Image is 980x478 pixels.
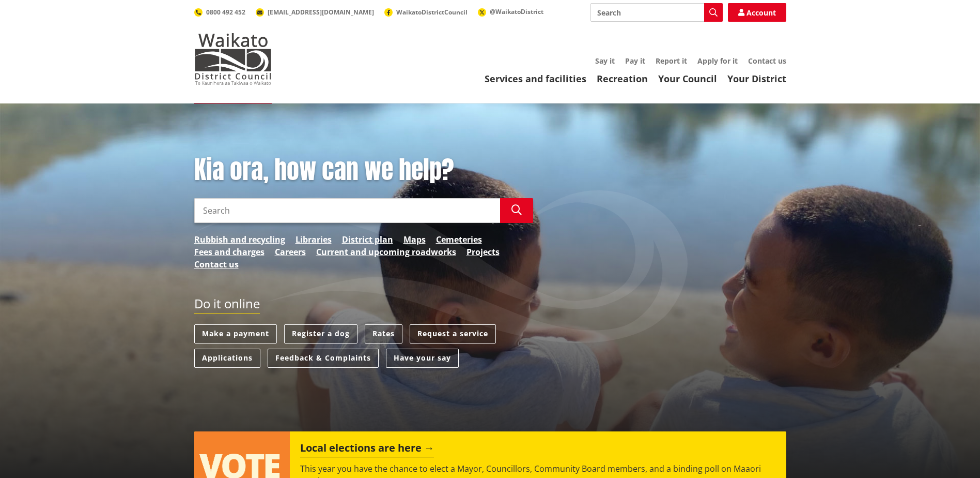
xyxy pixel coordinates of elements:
[466,246,500,258] a: Projects
[194,33,272,85] img: Waikato District Council - Te Kaunihera aa Takiwaa o Waikato
[403,233,426,246] a: Maps
[194,258,239,271] a: Contact us
[490,7,543,16] span: @WaikatoDistrict
[728,3,786,22] a: Account
[478,7,543,16] a: @WaikatoDistrict
[436,233,482,246] a: Cemeteries
[194,155,533,185] h1: Kia ora, how can we help?
[342,233,393,246] a: District plan
[658,72,717,85] a: Your Council
[727,72,786,85] a: Your District
[194,246,265,258] a: Fees and charges
[194,8,245,17] a: 0800 492 452
[300,442,434,457] h2: Local elections are here
[194,349,260,368] a: Applications
[410,324,496,343] a: Request a service
[384,8,468,17] a: WaikatoDistrictCouncil
[396,8,468,17] span: WaikatoDistrictCouncil
[194,198,500,223] input: Search input
[275,246,306,258] a: Careers
[656,56,687,66] a: Report it
[316,246,456,258] a: Current and upcoming roadworks
[256,8,374,17] a: [EMAIL_ADDRESS][DOMAIN_NAME]
[386,349,459,368] a: Have your say
[268,349,379,368] a: Feedback & Complaints
[485,72,586,85] a: Services and facilities
[268,8,374,17] span: [EMAIL_ADDRESS][DOMAIN_NAME]
[206,8,245,17] span: 0800 492 452
[284,324,357,343] a: Register a dog
[194,296,260,315] h2: Do it online
[595,56,615,66] a: Say it
[295,233,332,246] a: Libraries
[625,56,645,66] a: Pay it
[194,233,285,246] a: Rubbish and recycling
[590,3,723,22] input: Search input
[194,324,277,343] a: Make a payment
[697,56,738,66] a: Apply for it
[748,56,786,66] a: Contact us
[365,324,402,343] a: Rates
[597,72,648,85] a: Recreation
